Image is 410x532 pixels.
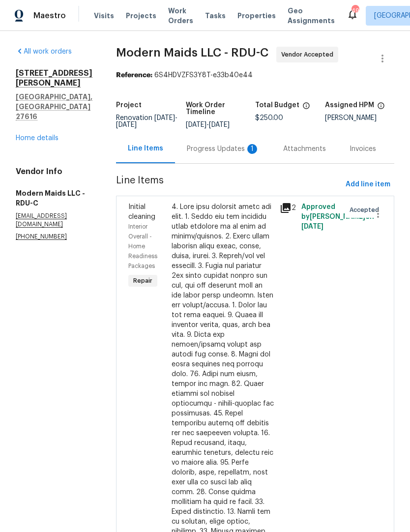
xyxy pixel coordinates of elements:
button: Add line item [342,176,394,194]
span: Repair [129,276,156,286]
span: $250.00 [255,115,283,121]
div: Line Items [128,144,163,153]
div: [PERSON_NAME] [325,115,395,121]
span: [DATE] [154,115,175,121]
a: All work orders [16,48,72,55]
div: 2 [280,202,295,214]
h5: Work Order Timeline [186,102,256,116]
div: 49 [351,6,358,16]
div: Invoices [350,144,376,154]
span: Accepted [350,205,383,215]
h4: Vendor Info [16,167,92,177]
span: Line Items [116,176,342,194]
h5: Total Budget [255,102,299,109]
div: 6S4HDVZFS3Y8T-e33b40e44 [116,70,394,80]
span: The hpm assigned to this work order. [377,102,385,115]
span: Interior Overall - Home Readiness Packages [128,224,157,269]
span: Modern Maids LLC - RDU-C [116,47,268,59]
span: Work Orders [168,6,193,26]
div: Progress Updates [187,144,260,154]
span: - [186,121,230,128]
span: Vendor Accepted [281,50,337,59]
span: [DATE] [209,121,230,128]
span: Renovation [116,115,177,128]
h5: Modern Maids LLC - RDU-C [16,188,92,208]
span: Projects [126,11,156,21]
span: Tasks [205,12,226,19]
span: [DATE] [301,223,323,230]
span: Geo Assignments [288,6,335,26]
span: - [116,115,177,128]
span: Visits [94,11,114,21]
span: [DATE] [186,121,206,128]
span: Properties [237,11,276,21]
span: Add line item [346,178,390,191]
span: Initial cleaning [128,204,155,220]
h5: Project [116,102,142,109]
div: Attachments [283,144,326,154]
b: Reference: [116,72,152,79]
span: The total cost of line items that have been proposed by Opendoor. This sum includes line items th... [302,102,310,115]
a: Home details [16,135,59,142]
span: [DATE] [116,121,137,128]
div: 1 [247,144,257,154]
span: Approved by [PERSON_NAME] on [301,204,374,230]
h5: Assigned HPM [325,102,374,109]
span: Maestro [33,11,66,21]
